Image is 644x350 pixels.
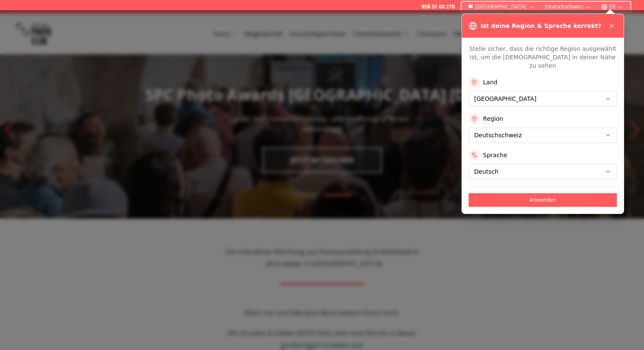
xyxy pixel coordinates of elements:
[598,2,627,12] button: DE
[542,2,594,12] button: Deutschschweiz
[483,151,507,159] label: Sprache
[481,22,601,30] h3: Ist deine Region & Sprache korrekt?
[421,3,455,10] a: 058 51 00 270
[469,193,617,207] button: Anwenden
[469,44,617,70] p: Stelle sicher, dass die richtige Region ausgewählt ist, um die [DEMOGRAPHIC_DATA] in deiner Nähe ...
[483,114,503,123] label: Region
[483,78,498,86] label: Land
[465,2,538,12] button: [GEOGRAPHIC_DATA]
